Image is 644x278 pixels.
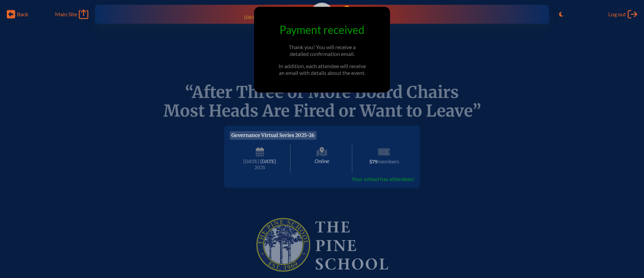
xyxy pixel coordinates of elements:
[377,158,399,164] span: members
[256,7,308,15] span: [PERSON_NAME]
[311,3,333,25] img: Gravatar
[256,218,388,272] img: The Pine School
[265,23,379,37] h1: Payment received
[230,131,317,139] span: Governance Virtual Series 2025-26
[292,144,353,173] span: Online
[336,5,527,21] div: FCIS Events — Future ready
[310,3,334,26] a: Gravatar
[369,159,377,165] span: $79
[243,159,259,164] span: [DATE]
[265,63,379,76] p: In addition, each attendee will receive an email with details about the event.
[117,7,308,21] a: [PERSON_NAME][EMAIL_ADDRESS][DOMAIN_NAME]
[608,11,626,18] span: Log out
[336,5,354,16] img: Florida Council of Independent Schools
[336,16,527,21] span: Future Ready
[244,15,308,20] p: [EMAIL_ADDRESS][DOMAIN_NAME]
[352,176,414,182] span: Your school has attendees!
[163,82,481,121] span: “After Three or More Board Chairs Most Heads Are Fired or Want to Leave”
[260,159,276,164] span: [DATE]
[55,9,88,19] a: Main Site
[336,5,382,18] a: FCIS LogoEvents
[55,11,77,18] span: Main Site
[265,44,379,57] p: Thank you! You will receive a detailed confirmation email.
[235,165,285,170] span: 2025
[17,11,28,18] span: Back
